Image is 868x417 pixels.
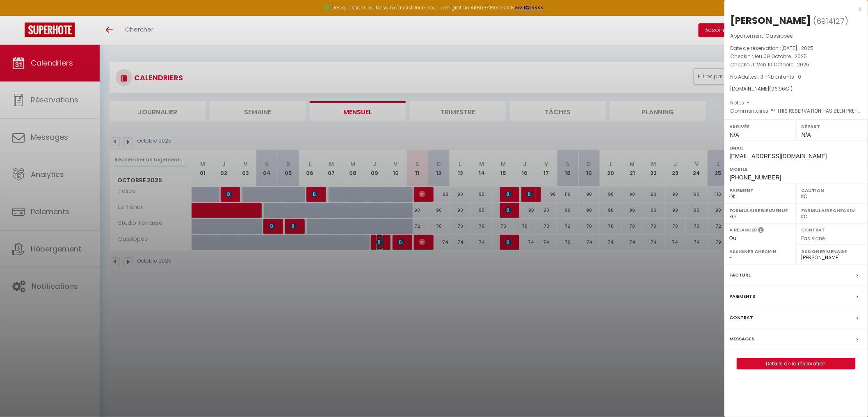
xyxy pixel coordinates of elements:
[802,131,811,138] span: N/A
[730,247,791,256] label: Assigner Checkin
[802,247,863,256] label: Assigner Menage
[731,107,862,115] p: Commentaires :
[768,73,802,80] span: Nb Enfants : 0
[730,186,791,195] label: Paiement
[730,227,757,233] label: A relancer
[730,206,791,215] label: Formulaire Bienvenue
[724,4,862,14] div: x
[730,131,739,138] span: N/A
[758,227,764,236] i: Sélectionner OUI si vous souhaiter envoyer les séquences de messages post-checkout
[770,85,793,92] span: ( € )
[731,99,862,107] p: Notes :
[802,186,863,195] label: Caution
[730,174,781,181] span: [PHONE_NUMBER]
[802,206,863,215] label: Formulaire Checkin
[731,73,802,80] span: Nb Adultes : 3 -
[772,85,786,92] span: 96.96
[730,292,756,301] label: Paiements
[731,61,862,69] p: Checkout :
[737,358,856,369] button: Détails de la réservation
[813,15,849,27] span: ( )
[766,32,793,39] span: Cassiopée
[757,61,810,68] span: Ven 10 Octobre . 2025
[802,122,863,131] label: Départ
[730,153,827,159] span: [EMAIL_ADDRESS][DOMAIN_NAME]
[731,44,862,52] p: Date de réservation :
[781,45,814,52] span: [DATE] . 2025
[731,32,862,40] p: Appartement :
[737,358,855,369] a: Détails de la réservation
[747,99,750,106] span: -
[802,235,825,242] span: Pas signé
[731,52,862,61] p: Checkin :
[817,16,845,26] span: 6914127
[730,313,754,322] label: Contrat
[730,165,863,173] label: Mobile
[730,335,755,343] label: Messages
[730,271,751,279] label: Facture
[731,85,862,93] div: [DOMAIN_NAME]
[731,14,811,27] div: [PERSON_NAME]
[754,53,807,60] span: Jeu 09 Octobre . 2025
[730,122,791,131] label: Arrivée
[802,227,825,232] label: Contrat
[730,144,863,152] label: Email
